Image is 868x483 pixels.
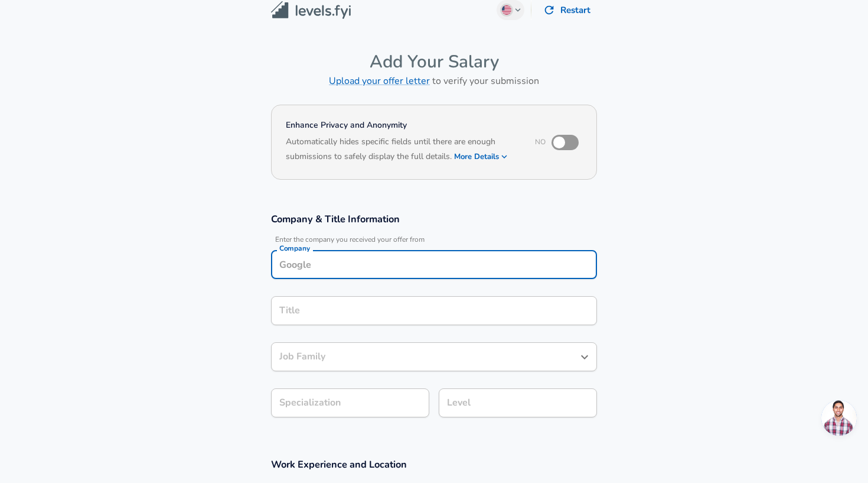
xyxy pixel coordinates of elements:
input: Google [276,255,592,274]
img: Levels.fyi [271,1,351,20]
span: Enter the company you received your offer from [271,235,597,244]
button: Open [576,349,593,365]
h4: Add Your Salary [271,51,597,73]
img: English (US) [502,5,511,15]
input: Software Engineer [276,302,592,320]
span: No [535,137,546,147]
label: Company [279,245,310,252]
input: Software Engineer [276,348,574,366]
input: L3 [444,394,592,412]
input: Specialization [271,388,429,417]
h3: Work Experience and Location [271,458,597,471]
h4: Enhance Privacy and Anonymity [286,119,519,131]
h6: to verify your submission [271,73,597,89]
h3: Company & Title Information [271,212,597,226]
button: More Details [454,148,508,165]
div: Open chat [821,400,857,436]
h6: Automatically hides specific fields until there are enough submissions to safely display the full... [286,135,519,165]
a: Upload your offer letter [329,74,430,87]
